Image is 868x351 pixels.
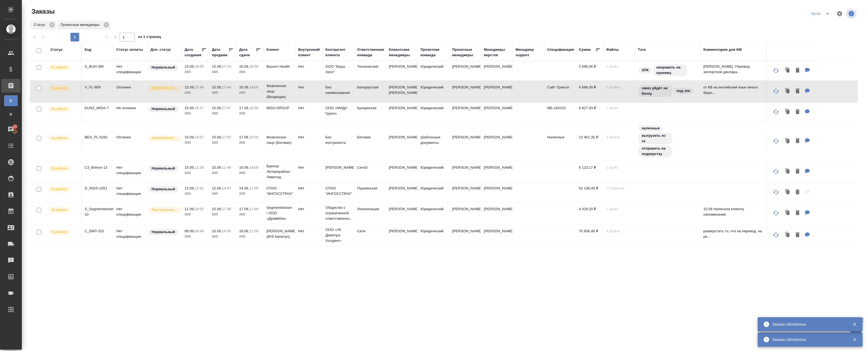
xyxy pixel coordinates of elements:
span: Настроить таблицу [833,7,846,20]
p: MIDA GROUP [266,105,293,111]
div: Проектная команда [420,47,447,58]
button: Обновить [769,228,783,242]
button: Клонировать [783,106,793,118]
p: [PERSON_NAME]. Перевод экспортной деклара... [703,64,763,75]
p: 15.09, [212,106,222,110]
td: [PERSON_NAME] [449,204,481,223]
td: 70 836,48 ₽ [576,226,603,245]
td: Белорусская [354,82,386,101]
td: Юридический [418,103,449,122]
p: Нормальный [152,106,175,112]
div: Спецификация [547,47,574,52]
p: 14:27 [195,135,204,139]
div: Выставляет ПМ после принятия заказа от КМа [48,165,79,172]
p: Нет [298,228,320,234]
div: Выставляет ПМ после принятия заказа от КМа [48,105,79,113]
p: Общество с ограниченной ответственнос... [325,205,352,221]
p: 2025 [239,140,261,145]
p: 15.09, [212,85,222,89]
p: ООО «УК Деметра-Холдинг» [325,227,352,243]
span: из 1 страниц [138,34,161,41]
p: 3 файла [606,135,632,140]
td: [PERSON_NAME] [386,103,418,122]
p: Нет [298,85,320,90]
p: KUNZ_MIDA-7 [85,105,111,111]
p: Нет [298,135,320,140]
td: [PERSON_NAME] [449,82,481,101]
div: Менеджер support [516,47,542,58]
div: Внутренний клиент [298,47,320,58]
button: Удалить [793,230,802,241]
p: [PERSON_NAME] [484,135,510,140]
p: Segmentstream \ ООО «Драйвбэк» [266,205,293,221]
p: В работе [52,207,67,213]
button: Обновить [769,135,783,148]
p: 1 файл [606,165,632,170]
p: Бренор Энтерпрайсез Лимитед [266,163,293,180]
td: Юридический [418,183,449,202]
div: Статус [31,21,56,29]
p: В работе [52,229,67,235]
div: Выставляет ПМ после принятия заказа от КМа [48,206,79,214]
button: Обновить [769,64,783,77]
p: 15:48 [195,85,204,89]
p: 2025 [212,191,234,197]
span: Посмотреть информацию [846,8,858,19]
div: Выставляется автоматически для первых 3 заказов нового контактного лица. Особое внимание [148,135,179,142]
p: 15.09, [185,165,195,169]
button: Обновить [769,105,783,118]
p: Нет [298,165,320,170]
button: Обновить [769,206,783,219]
p: 2025 [185,170,206,176]
p: 08.09, [185,229,195,233]
div: Выставляет ПМ после принятия заказа от КМа [48,186,79,193]
p: отправить на подверстку [642,146,669,157]
button: Удалить [793,166,802,177]
p: ООО "Бауш Хелс" [325,64,352,75]
td: [PERSON_NAME] [449,162,481,181]
p: 16:00 [249,106,258,110]
p: 2025 [239,170,261,176]
p: направить на приемку [656,65,684,76]
td: 2 698,56 ₽ [576,61,603,80]
p: [DEMOGRAPHIC_DATA] [152,85,179,91]
p: 2025 [185,191,206,197]
p: Постпретензионный [152,207,179,213]
td: [PERSON_NAME] [449,183,481,202]
button: Для КМ: от КВ на английский язык печать бюро, нотариальное не нужно Ограничений по срокам нет Мос... [802,86,813,97]
div: Контрагент клиента [325,47,352,58]
div: Выставляется автоматически для первых 3 заказов нового контактного лица. Особое внимание [148,85,179,92]
p: наличные [642,126,660,131]
button: Удалить [793,207,802,219]
button: Удалить [793,187,802,198]
p: 17:19 [222,64,231,69]
td: [PERSON_NAME] [386,226,418,245]
td: 6 684,00 ₽ [576,82,603,101]
td: Нет спецификации [114,183,148,202]
p: 16.09, [239,85,249,89]
p: Физическое лицо (Беговая) [266,135,293,145]
td: Кунцевская [354,103,386,122]
button: Удалить [793,106,802,118]
span: Заказы [30,7,55,16]
p: 1 файл [606,206,632,212]
p: [PERSON_NAME] [484,186,510,191]
button: Закрыть [849,322,860,327]
p: 10.09, [212,229,222,233]
p: BEG_FL-6281 [85,135,111,140]
p: 2025 [212,234,234,239]
div: Ответственная команда [357,47,384,58]
p: 16.09, [239,165,249,169]
td: [PERSON_NAME] [449,103,481,122]
div: Комментарии для КМ [703,47,742,52]
p: D_INGS-1051 [85,186,111,191]
td: Сайт Трактат [544,82,576,101]
p: [PERSON_NAME] [484,206,510,212]
button: Удалить [793,86,802,97]
p: 15.09, [185,106,195,110]
button: Для КМ: Бауш Хелс. Перевод экспортной декларации (Аргосульфан) [802,65,813,76]
a: В [4,95,18,106]
p: 2025 [239,69,261,75]
td: 12 401,35 ₽ [576,132,603,151]
p: 11:00 [249,186,258,190]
